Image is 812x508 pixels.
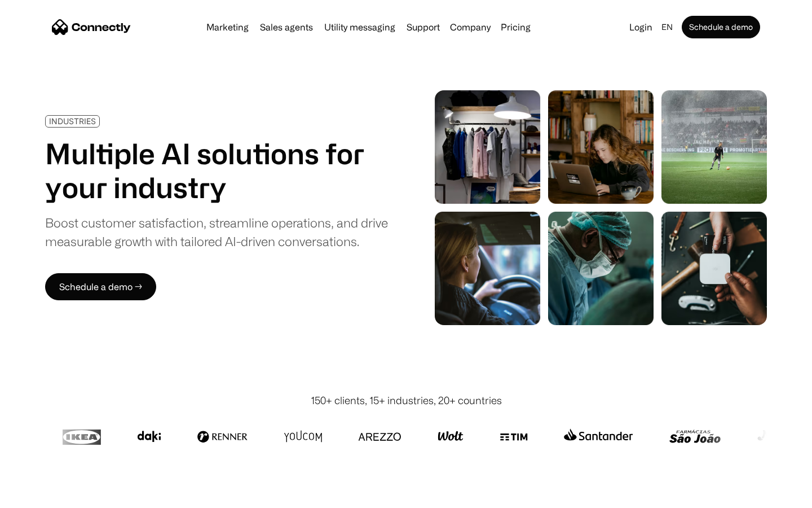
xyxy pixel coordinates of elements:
h1: Multiple AI solutions for your industry [45,137,388,204]
div: en [657,19,679,35]
div: Company [450,19,491,35]
a: Schedule a demo [682,16,760,38]
a: Login [625,19,657,35]
ul: Language list [23,488,68,504]
a: Sales agents [255,23,317,32]
aside: Language selected: English [11,487,68,504]
div: INDUSTRIES [49,117,96,125]
div: en [661,19,673,35]
a: Utility messaging [320,23,400,32]
a: Schedule a demo → [45,273,156,300]
a: Pricing [496,23,535,32]
div: Boost customer satisfaction, streamline operations, and drive measurable growth with tailored AI-... [45,213,388,251]
a: Marketing [202,23,253,32]
a: home [52,19,131,36]
div: Company [447,19,494,35]
div: 150+ clients, 15+ industries, 20+ countries [311,393,502,408]
a: Support [402,23,444,32]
